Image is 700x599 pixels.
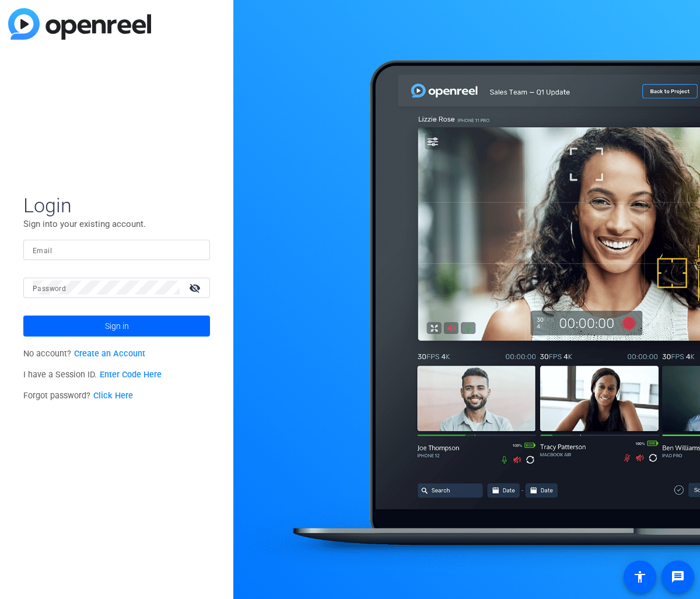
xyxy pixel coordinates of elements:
span: Forgot password? [23,391,133,401]
span: I have a Session ID. [23,370,162,380]
mat-label: Password [33,285,66,293]
input: Enter Email Address [33,243,201,257]
img: blue-gradient.svg [8,8,151,40]
a: Enter Code Here [100,370,162,380]
span: Sign in [105,311,129,341]
mat-icon: message [671,570,685,584]
button: Sign in [23,316,210,337]
span: No account? [23,349,145,359]
p: Sign into your existing account. [23,218,210,230]
mat-icon: visibility_off [182,279,210,296]
mat-label: Email [33,247,52,255]
span: Login [23,193,210,218]
mat-icon: accessibility [633,570,647,584]
a: Create an Account [74,349,145,359]
a: Click Here [93,391,133,401]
